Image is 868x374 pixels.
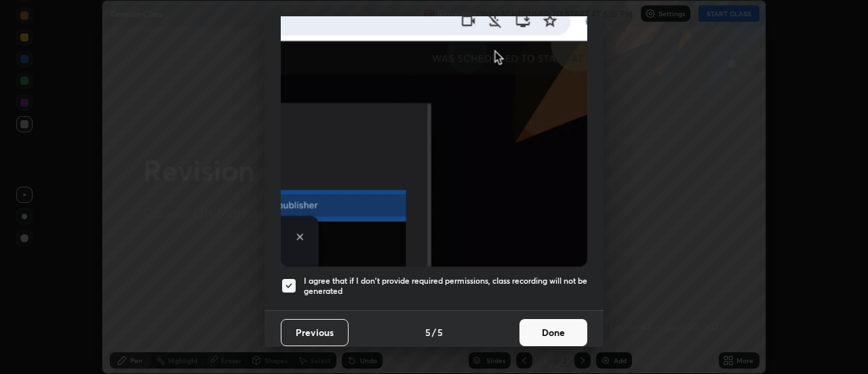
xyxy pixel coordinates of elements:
[304,276,587,297] h5: I agree that if I don't provide required permissions, class recording will not be generated
[281,319,349,346] button: Previous
[519,319,587,346] button: Done
[437,325,443,339] h4: 5
[425,325,431,339] h4: 5
[432,325,436,339] h4: /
